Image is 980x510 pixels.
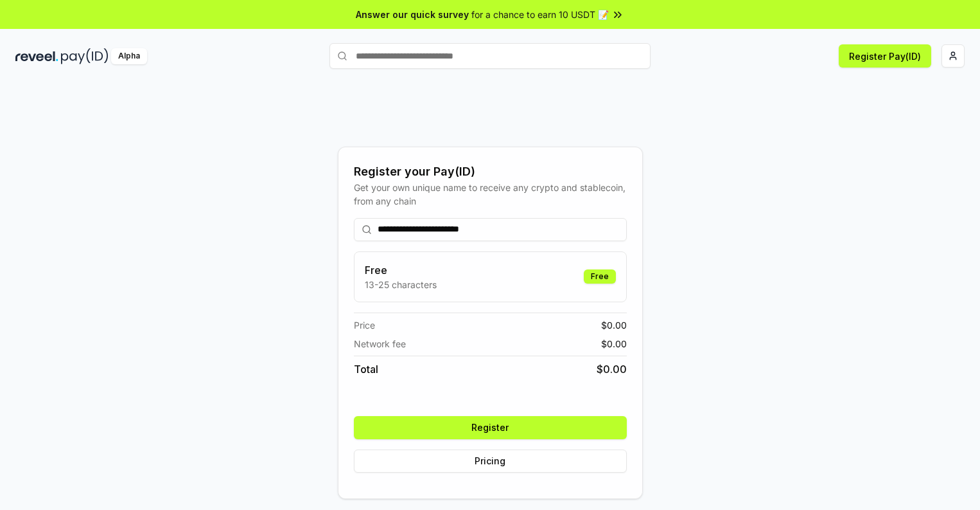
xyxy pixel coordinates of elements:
[601,337,627,351] span: $ 0.00
[111,48,147,64] div: Alpha
[839,44,931,68] button: Register Pay(ID)
[354,450,627,473] button: Pricing
[15,48,58,64] img: reveel_dark
[354,318,375,332] span: Price
[601,318,627,332] span: $ 0.00
[354,337,406,351] span: Network fee
[471,8,609,21] span: for a chance to earn 10 USDT 📝
[584,269,616,284] div: Free
[354,416,627,439] button: Register
[61,48,109,64] img: pay_id
[597,361,627,377] span: $ 0.00
[354,163,627,181] div: Register your Pay(ID)
[354,181,627,208] div: Get your own unique name to receive any crypto and stablecoin, from any chain
[365,262,437,278] h3: Free
[354,361,378,377] span: Total
[365,278,437,291] p: 13-25 characters
[356,8,469,21] span: Answer our quick survey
